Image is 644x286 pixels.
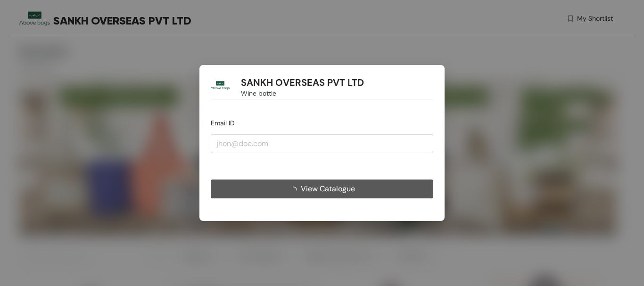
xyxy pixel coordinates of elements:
span: Wine bottle [241,88,276,98]
img: Buyer Portal [211,76,230,95]
span: Email ID [211,119,235,127]
span: loading [289,187,301,194]
input: jhon@doe.com [211,134,433,153]
span: View Catalogue [301,183,355,195]
button: View Catalogue [211,180,433,198]
h1: SANKH OVERSEAS PVT LTD [241,77,364,89]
